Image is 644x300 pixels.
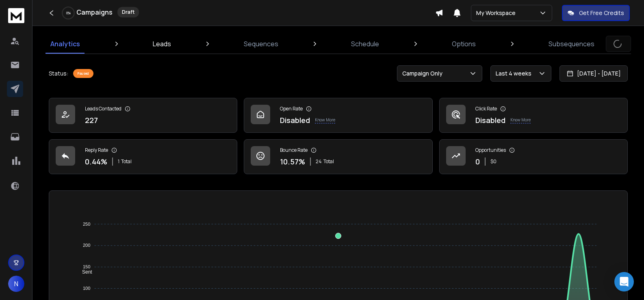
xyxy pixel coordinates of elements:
[83,243,90,248] tspan: 200
[447,34,481,54] a: Options
[46,34,85,54] a: Analytics
[579,9,624,17] p: Get Free Credits
[239,34,283,54] a: Sequences
[117,7,139,17] div: Draft
[439,98,628,133] a: Click RateDisabledKnow More
[316,158,322,165] span: 24
[244,139,432,174] a: Bounce Rate10.57%24Total
[452,39,476,49] p: Options
[121,158,132,165] span: Total
[244,39,278,49] p: Sequences
[439,139,628,174] a: Opportunities0$0
[475,106,497,112] p: Click Rate
[614,272,634,291] div: Open Intercom Messenger
[346,34,384,54] a: Schedule
[351,39,379,49] p: Schedule
[280,106,303,112] p: Open Rate
[496,69,535,78] p: Last 4 weeks
[559,65,628,82] button: [DATE] - [DATE]
[85,114,98,126] p: 227
[76,269,92,275] span: Sent
[323,158,334,165] span: Total
[49,98,237,133] a: Leads Contacted227
[280,156,305,167] p: 10.57 %
[83,264,90,269] tspan: 150
[510,117,531,123] p: Know More
[73,69,93,78] div: Paused
[544,34,599,54] a: Subsequences
[8,276,24,292] button: N
[490,158,497,165] p: $ 0
[76,7,113,17] h1: Campaigns
[8,8,24,23] img: logo
[83,286,90,291] tspan: 100
[153,39,171,49] p: Leads
[475,147,506,153] p: Opportunities
[280,147,308,153] p: Bounce Rate
[66,11,71,15] p: 0 %
[49,69,68,78] p: Status:
[549,39,594,49] p: Subsequences
[50,39,80,49] p: Analytics
[280,114,310,126] p: Disabled
[476,9,519,17] p: My Workspace
[475,114,505,126] p: Disabled
[402,69,446,78] p: Campaign Only
[315,117,335,123] p: Know More
[85,156,107,167] p: 0.44 %
[85,106,121,112] p: Leads Contacted
[118,158,119,165] span: 1
[49,139,237,174] a: Reply Rate0.44%1Total
[475,156,480,167] p: 0
[244,98,432,133] a: Open RateDisabledKnow More
[148,34,176,54] a: Leads
[562,5,630,21] button: Get Free Credits
[85,147,108,153] p: Reply Rate
[83,222,90,227] tspan: 250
